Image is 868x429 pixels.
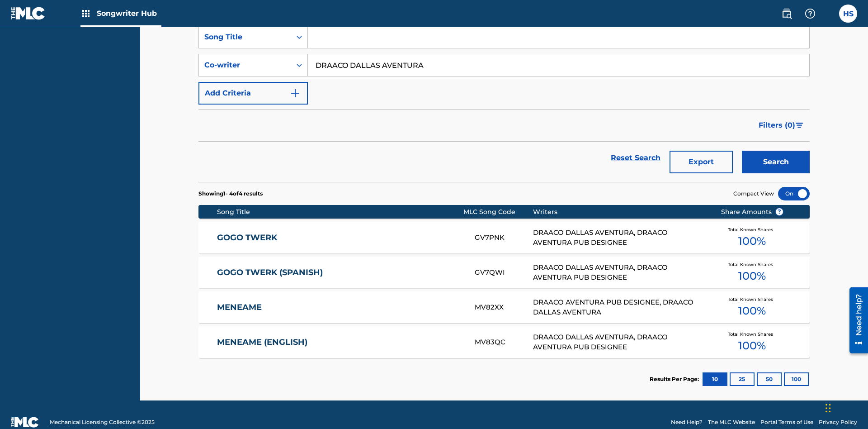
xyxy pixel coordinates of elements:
[738,233,766,249] span: 100 %
[290,88,301,99] img: 9d2ae6d4665cec9f34b9.svg
[728,226,777,233] span: Total Known Shares
[721,207,783,217] span: Share Amounts
[475,233,533,243] div: GV7PNK
[475,337,533,348] div: MV83QC
[757,372,782,386] button: 50
[217,233,463,243] a: GOGO TWERK
[11,7,46,20] img: MLC Logo
[217,267,463,278] a: GOGO TWERK (SPANISH)
[533,228,707,248] div: DRAACO DALLAS AVENTURA, DRAACO AVENTURA PUB DESIGNEE
[776,208,783,215] span: ?
[198,190,263,198] p: Showing 1 - 4 of 4 results
[217,302,463,313] a: MENEAME
[733,190,774,198] span: Compact View
[217,207,463,217] div: Song Title
[606,148,665,168] a: Reset Search
[533,297,707,318] div: DRAACO AVENTURA PUB DESIGNEE, DRAACO DALLAS AVENTURA
[463,207,533,217] div: MLC Song Code
[50,418,155,426] span: Mechanical Licensing Collective © 2025
[738,303,766,319] span: 100 %
[708,418,755,426] a: The MLC Website
[781,8,792,19] img: search
[843,284,868,358] iframe: Resource Center
[825,9,834,18] div: Notifications
[796,123,803,128] img: filter
[753,114,810,137] button: Filters (0)
[217,337,463,348] a: MENEAME (ENGLISH)
[11,417,39,428] img: logo
[801,5,819,23] div: Help
[728,331,777,338] span: Total Known Shares
[823,386,868,429] iframe: Chat Widget
[826,395,831,422] div: Drag
[805,8,816,19] img: help
[738,268,766,284] span: 100 %
[730,372,755,386] button: 25
[204,32,286,43] div: Song Title
[80,8,91,19] img: Top Rightsholders
[728,261,777,268] span: Total Known Shares
[533,207,707,217] div: Writers
[533,262,707,283] div: DRAACO DALLAS AVENTURA, DRAACO AVENTURA PUB DESIGNEE
[670,151,733,173] button: Export
[728,296,777,303] span: Total Known Shares
[742,151,810,173] button: Search
[759,120,795,131] span: Filters ( 0 )
[198,82,308,105] button: Add Criteria
[475,267,533,278] div: GV7QWI
[671,418,703,426] a: Need Help?
[839,5,857,23] div: User Menu
[760,418,813,426] a: Portal Terms of Use
[97,8,161,19] span: Songwriter Hub
[778,5,796,23] a: Public Search
[475,302,533,313] div: MV82XX
[703,372,727,386] button: 10
[650,375,701,383] p: Results Per Page:
[784,372,809,386] button: 100
[738,338,766,354] span: 100 %
[819,418,857,426] a: Privacy Policy
[204,60,286,71] div: Co-writer
[198,26,810,182] form: Search Form
[533,332,707,353] div: DRAACO DALLAS AVENTURA, DRAACO AVENTURA PUB DESIGNEE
